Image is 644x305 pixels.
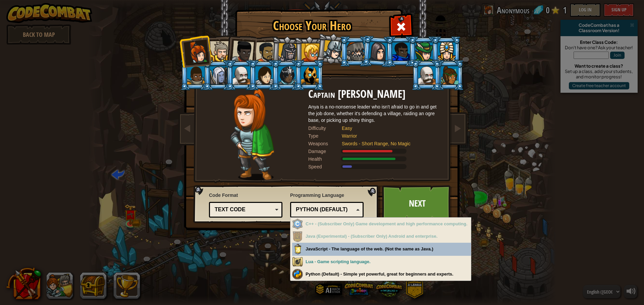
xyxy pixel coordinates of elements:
div: Subscriber Only [292,218,471,231]
a: Next [382,185,452,222]
div: JavaScript - The language of the web. (Not the same as Java.) [292,243,471,256]
li: Illia Shieldsmith [249,60,279,90]
li: Arryn Stonewall [180,60,210,90]
li: Hattori Hanzō [315,32,348,66]
div: Gains 140% of listed Warrior armor health. [308,156,442,162]
li: Okar Stompfoot [226,60,256,90]
li: Usara Master Wizard [271,60,302,90]
div: Type [308,133,342,139]
img: captain-pose.png [230,88,274,180]
div: Moves at 6 meters per second. [308,163,442,170]
div: Lua - Game scripting language. [292,255,471,269]
div: Difficulty [308,125,342,132]
div: Text code [215,206,273,214]
span: Programming Language [290,192,364,199]
li: Okar Stompfoot [411,60,441,90]
li: Nalfar Cryptor [203,60,233,90]
li: Naria of the Leaf [408,36,438,67]
h2: Captain [PERSON_NAME] [308,88,442,100]
div: Python (Default) [296,206,354,214]
div: Anya is a no-nonsense leader who isn't afraid to go in and get the job done, whether it's defendi... [308,103,442,124]
div: Deals 120% of listed Warrior weapon damage. [308,148,442,155]
li: Senick Steelclaw [340,36,370,67]
div: Health [308,156,342,162]
li: Zana Woodheart [434,60,464,90]
li: Amara Arrowhead [271,35,303,68]
div: Damage [308,148,342,155]
h1: Choose Your Hero [236,19,387,33]
li: Pender Spellbane [431,36,461,67]
li: Alejandro the Duelist [248,36,279,67]
div: Warrior [342,133,436,139]
img: language-selector-background.png [193,185,380,223]
li: Sir Tharin Thunderfist [203,35,233,66]
div: Swords - Short Range, No Magic [342,140,436,147]
li: Ritic the Cold [294,60,324,90]
li: Captain Anya Weston [179,35,212,68]
div: Weapons [308,140,342,147]
li: Lady Ida Justheart [224,34,257,67]
div: Speed [308,163,342,170]
li: Miss Hushbaum [294,36,324,67]
div: Subscriber Only [292,230,471,243]
span: Code Format [209,192,282,199]
li: Gordon the Stalwart [385,36,416,67]
div: Python (Default) - Simple yet powerful, great for beginners and experts. [292,268,471,281]
div: Easy [342,125,436,132]
li: Omarn Brewstone [362,35,394,68]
